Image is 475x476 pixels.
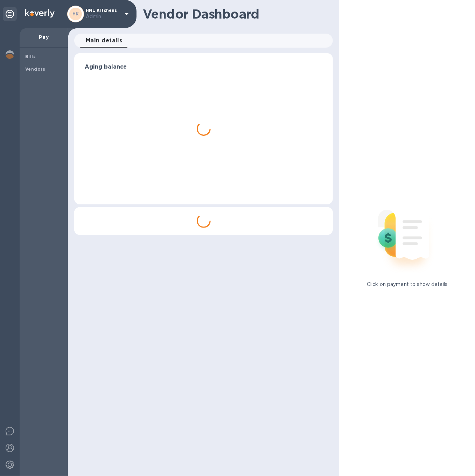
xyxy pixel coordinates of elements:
[86,36,123,45] span: Main details
[86,13,121,20] p: Admin
[25,34,62,41] p: Pay
[72,11,79,16] b: HK
[25,9,55,17] img: Logo
[25,54,36,59] b: Bills
[86,8,121,20] p: HNL Kitchens
[3,7,17,21] div: Unpin categories
[143,7,328,21] h1: Vendor Dashboard
[25,66,46,72] b: Vendors
[85,64,322,70] h3: Aging balance
[367,281,447,288] p: Click on payment to show details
